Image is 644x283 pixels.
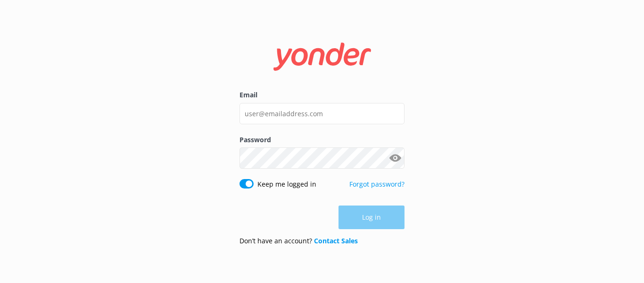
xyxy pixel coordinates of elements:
a: Forgot password? [349,180,405,189]
input: user@emailaddress.com [239,103,405,124]
p: Don’t have an account? [239,236,358,246]
button: Show password [386,149,405,168]
label: Keep me logged in [257,179,316,189]
label: Email [239,90,405,100]
label: Password [239,135,405,145]
a: Contact Sales [314,236,358,245]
